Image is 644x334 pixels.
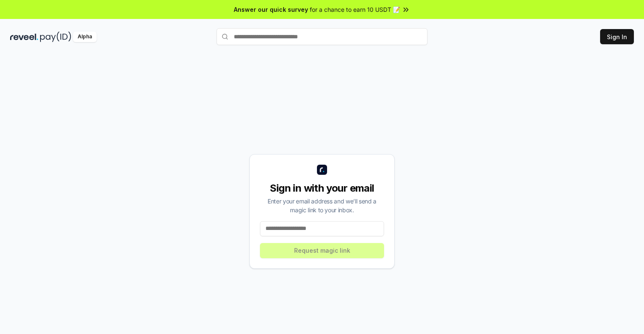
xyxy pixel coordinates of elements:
[260,197,384,214] div: Enter your email address and we’ll send a magic link to your inbox.
[600,29,634,44] button: Sign In
[10,32,38,42] img: reveel_dark
[310,5,400,14] span: for a chance to earn 10 USDT 📝
[73,32,97,42] div: Alpha
[260,182,384,195] div: Sign in with your email
[40,32,71,42] img: pay_id
[234,5,308,14] span: Answer our quick survey
[317,165,327,175] img: logo_small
